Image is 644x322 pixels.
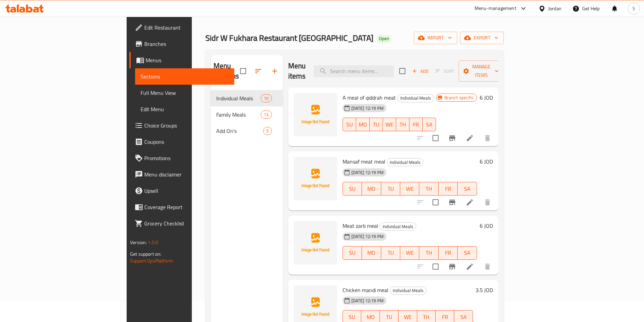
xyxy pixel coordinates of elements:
[235,9,303,18] a: Restaurants management
[480,93,493,102] h6: 6 JOD
[381,246,400,260] button: TU
[444,258,460,275] button: Branch-specific-item
[216,127,263,135] span: Add On's
[439,182,458,196] button: FR
[362,246,381,260] button: MO
[444,194,460,210] button: Branch-specific-item
[422,248,436,258] span: TH
[390,287,426,294] span: Individual Meals
[135,68,234,85] a: Sections
[390,287,426,295] div: Individual Meals
[349,233,386,240] span: [DATE] 12:19 PM
[288,61,306,81] h2: Menu items
[365,184,378,194] span: MO
[346,184,359,194] span: SU
[439,246,458,260] button: FR
[144,219,229,227] span: Grocery Checklist
[372,120,380,130] span: TU
[464,63,499,80] span: Manage items
[475,4,516,13] div: Menu-management
[129,183,234,199] a: Upsell
[135,101,234,117] a: Edit Menu
[211,123,283,139] div: Add On's5
[428,259,443,274] span: Select to update
[346,312,359,322] span: SU
[458,182,477,196] button: SA
[306,10,309,18] li: /
[130,256,173,265] a: Support.OpsPlatform
[129,19,234,36] a: Edit Restaurant
[476,285,493,295] h6: 3.5 JOD
[400,246,419,260] button: WE
[346,120,353,130] span: SU
[376,35,392,43] div: Open
[148,238,158,247] span: 1.0.0
[349,298,386,304] span: [DATE] 12:19 PM
[376,36,392,41] span: Open
[211,87,283,142] nav: Menu sections
[129,36,234,52] a: Branches
[141,72,229,81] span: Sections
[403,248,417,258] span: WE
[423,118,436,131] button: SA
[387,158,423,166] span: Individual Meals
[346,248,359,258] span: SU
[144,154,229,162] span: Promotions
[419,182,438,196] button: TH
[135,85,234,101] a: Full Menu View
[383,118,396,131] button: WE
[356,118,370,131] button: MO
[632,5,635,12] span: S
[144,203,229,211] span: Coverage Report
[359,120,367,130] span: MO
[216,94,261,102] span: Individual Meals
[261,112,271,118] span: 13
[211,106,283,123] div: Family Meals13
[460,248,474,258] span: SA
[141,89,229,97] span: Full Menu View
[343,285,388,295] span: Chicken mandi meal
[401,312,415,322] span: WE
[479,258,496,275] button: delete
[480,157,493,166] h6: 6 JOD
[261,95,271,102] span: 10
[384,248,398,258] span: TU
[395,64,409,78] span: Select section
[250,63,266,79] span: Sort sections
[420,312,433,322] span: TH
[294,157,337,200] img: Mansaf meat meal
[129,52,234,68] a: Menus
[414,32,457,44] button: import
[338,10,340,18] li: /
[466,262,474,271] a: Edit menu item
[144,170,229,179] span: Menu disclaimer
[314,65,394,77] input: search
[319,10,335,18] span: Menus
[381,182,400,196] button: TU
[438,312,452,322] span: FR
[396,118,409,131] button: TH
[343,92,396,103] span: A meal of qiddrah meat
[387,158,423,166] div: Individual Meals
[460,184,474,194] span: SA
[398,94,434,102] span: Individual Meals
[428,131,443,145] span: Select to update
[129,199,234,215] a: Coverage Report
[343,246,362,260] button: SU
[409,66,431,77] button: Add
[311,9,335,18] a: Menus
[419,34,452,42] span: import
[460,32,504,44] button: export
[211,90,283,106] div: Individual Meals10
[364,312,377,322] span: MO
[380,223,416,231] span: Individual Meals
[412,120,420,130] span: FR
[130,238,147,247] span: Version:
[144,121,229,130] span: Choice Groups
[343,221,378,231] span: Meat zarb meal
[465,34,498,42] span: export
[365,248,378,258] span: MO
